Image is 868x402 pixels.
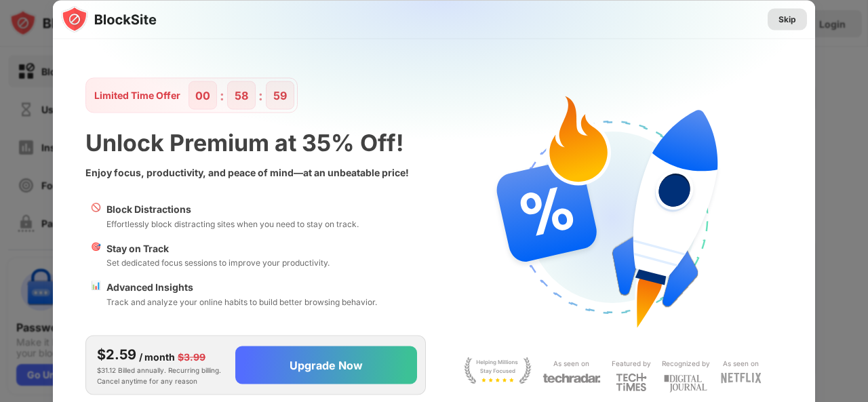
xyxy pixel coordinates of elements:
div: Recognized by [662,357,710,369]
div: Skip [778,12,796,26]
img: light-stay-focus.svg [464,357,532,384]
div: $2.59 [97,344,136,365]
div: Advanced Insights [106,280,377,295]
div: Track and analyze your online habits to build better browsing behavior. [106,295,377,308]
div: $3.99 [178,349,205,364]
div: As seen on [553,357,589,369]
img: light-techradar.svg [542,373,601,384]
img: light-digital-journal.svg [664,373,707,395]
div: $31.12 Billed annually. Recurring billing. Cancel anytime for any reason [97,344,224,386]
div: 📊 [91,280,101,308]
div: / month [139,349,175,364]
div: As seen on [723,357,759,369]
img: light-netflix.svg [721,373,762,384]
div: Upgrade Now [290,359,363,372]
div: Featured by [612,357,651,369]
img: light-techtimes.svg [616,373,647,392]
